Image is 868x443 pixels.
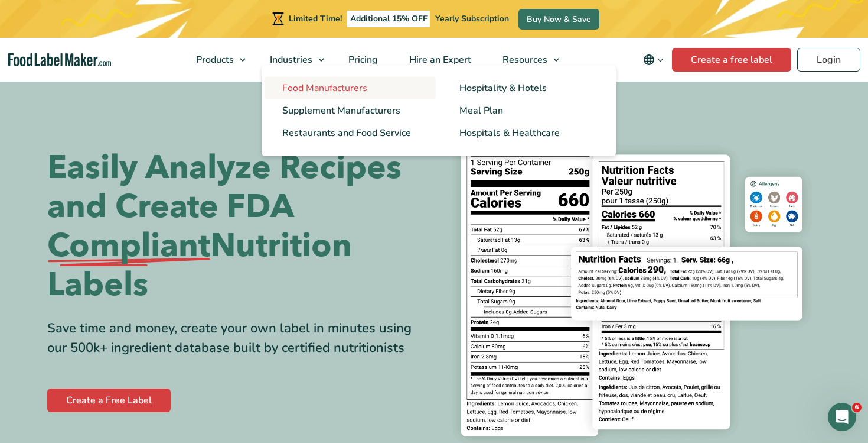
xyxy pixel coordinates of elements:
a: Supplement Manufacturers [265,99,436,122]
a: Hospitality & Hotels [442,77,613,99]
a: Restaurants and Food Service [265,122,436,144]
span: Limited Time! [289,13,342,24]
span: Products [192,53,235,66]
span: Hospitals & Healthcare [459,127,560,140]
span: Resources [499,53,549,66]
h1: Easily Analyze Recipes and Create FDA Nutrition Labels [47,148,425,305]
a: Meal Plan [442,99,613,122]
span: Food Manufacturers [282,82,367,95]
a: Create a free label [672,48,791,72]
a: Products [181,38,252,82]
span: Hire an Expert [406,53,472,66]
a: Industries [254,38,330,82]
span: Pricing [345,53,379,66]
a: Login [797,48,860,72]
span: Supplement Manufacturers [282,104,400,117]
span: Additional 15% OFF [347,11,430,27]
a: Buy Now & Save [518,9,599,30]
a: Resources [487,38,565,82]
button: Change language [635,48,672,72]
a: Food Manufacturers [265,77,436,99]
span: Restaurants and Food Service [282,127,411,140]
span: Meal Plan [459,104,503,117]
a: Hospitals & Healthcare [442,122,613,144]
a: Hire an Expert [394,38,484,82]
span: 6 [852,403,862,412]
span: Hospitality & Hotels [459,82,547,95]
a: Create a Free Label [47,389,171,412]
span: Compliant [47,227,210,266]
div: Save time and money, create your own label in minutes using our 500k+ ingredient database built b... [47,319,425,358]
a: Food Label Maker homepage [8,53,111,67]
a: Pricing [333,38,391,82]
span: Yearly Subscription [435,13,509,24]
span: Industries [266,53,314,66]
iframe: Intercom live chat [828,403,856,431]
